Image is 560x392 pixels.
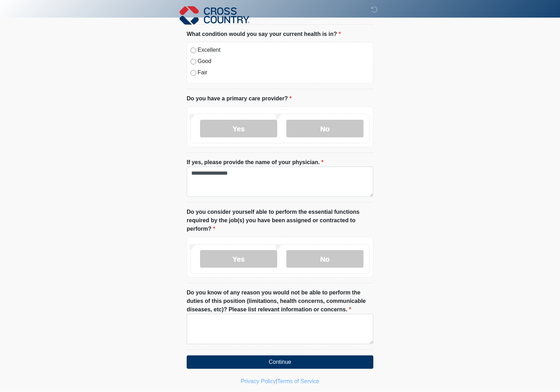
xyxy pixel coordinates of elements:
[191,48,196,54] input: Excellent
[286,120,363,138] label: No
[200,250,277,268] label: Yes
[187,95,292,103] label: Do you have a primary care provider?
[198,69,369,77] label: Fair
[180,5,249,26] img: Cross Country Logo
[286,250,363,268] label: No
[276,379,277,385] a: |
[191,59,196,65] input: Good
[241,379,276,385] a: Privacy Policy
[187,158,324,167] label: If yes, please provide the name of your physician.
[187,30,341,39] label: What condition would you say your current health is in?
[200,120,277,138] label: Yes
[191,70,196,76] input: Fair
[198,46,369,55] label: Excellent
[187,356,373,369] button: Continue
[187,289,373,314] label: Do you know of any reason you would not be able to perform the duties of this position (limitatio...
[187,208,373,234] label: Do you consider yourself able to perform the essential functions required by the job(s) you have ...
[198,57,369,66] label: Good
[277,379,319,385] a: Terms of Service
